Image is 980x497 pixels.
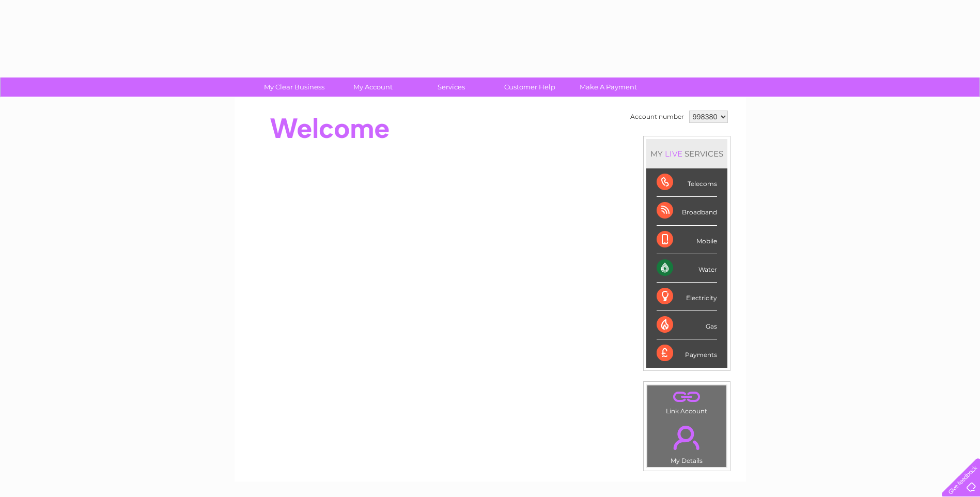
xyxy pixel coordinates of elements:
div: Mobile [657,226,717,254]
div: Water [657,254,717,283]
td: Link Account [647,385,727,417]
div: LIVE [663,149,685,159]
a: . [650,420,724,456]
div: Gas [657,311,717,339]
div: Electricity [657,283,717,311]
a: Customer Help [487,77,572,97]
div: MY SERVICES [646,139,727,168]
a: . [650,388,724,406]
div: Telecoms [657,168,717,197]
div: Payments [657,339,717,367]
div: Broadband [657,197,717,225]
a: Make A Payment [566,77,651,97]
td: My Details [647,417,727,468]
a: My Account [330,77,415,97]
td: Account number [628,108,687,126]
a: Services [409,77,494,97]
a: My Clear Business [252,77,337,97]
